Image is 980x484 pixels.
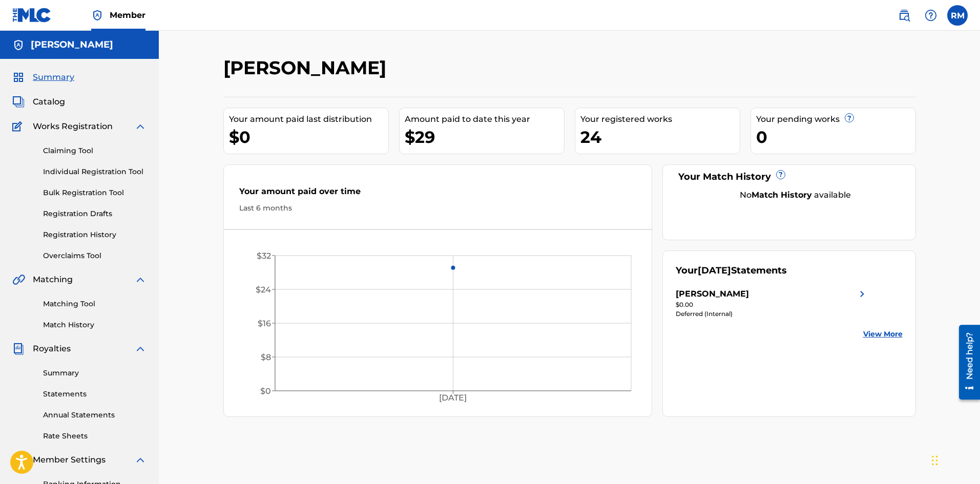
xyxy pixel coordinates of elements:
tspan: $24 [255,285,270,294]
div: Your Match History [676,170,903,184]
span: ? [777,171,785,179]
a: Summary [43,368,147,378]
a: Registration Drafts [43,208,147,219]
a: View More [863,329,903,340]
span: Member Settings [33,454,106,466]
span: ? [845,114,853,122]
img: expand [134,454,147,466]
a: Statements [43,389,147,399]
div: Your Statements [676,264,787,278]
img: Matching [12,273,25,286]
div: Help [921,5,941,26]
a: SummarySummary [12,71,74,83]
img: MLC Logo [12,8,52,23]
img: Works Registration [12,120,26,133]
div: Deferred (Internal) [676,309,868,319]
h2: [PERSON_NAME] [223,56,391,79]
span: Member [110,9,145,21]
a: Bulk Registration Tool [43,187,147,198]
div: Last 6 months [239,203,637,214]
a: Annual Statements [43,410,147,420]
span: [DATE] [698,265,731,276]
div: $29 [405,125,564,149]
tspan: $8 [260,352,270,362]
img: help [925,9,937,22]
div: No available [689,189,903,201]
img: search [898,9,910,22]
tspan: $16 [257,319,270,328]
tspan: [DATE] [439,393,467,403]
img: Catalog [12,96,25,108]
a: Registration History [43,229,147,240]
div: User Menu [947,5,968,26]
img: Summary [12,71,25,83]
div: Your registered works [580,113,740,125]
span: Matching [33,273,73,286]
span: Works Registration [33,120,113,133]
span: Royalties [33,343,71,355]
div: $0.00 [676,300,868,309]
img: Top Rightsholder [91,9,103,22]
img: right chevron icon [856,288,868,300]
a: Individual Registration Tool [43,166,147,177]
img: expand [134,343,147,355]
div: Amount paid to date this year [405,113,564,125]
div: 0 [756,125,915,149]
span: Summary [33,71,74,83]
img: expand [134,273,147,286]
a: Match History [43,320,147,330]
img: expand [134,120,147,133]
div: $0 [229,125,388,149]
h5: Dice Martin [31,39,113,51]
a: Overclaims Tool [43,250,147,261]
div: Your amount paid last distribution [229,113,388,125]
div: Your pending works [756,113,915,125]
div: 24 [580,125,740,149]
tspan: $32 [256,251,270,261]
img: Accounts [12,39,25,51]
strong: Match History [752,190,812,200]
div: Your amount paid over time [239,185,637,203]
img: Member Settings [12,454,25,466]
a: CatalogCatalog [12,96,65,108]
span: Catalog [33,96,65,108]
tspan: $0 [260,386,270,396]
a: Rate Sheets [43,431,147,441]
div: Drag [932,445,938,476]
a: Matching Tool [43,299,147,309]
div: [PERSON_NAME] [676,288,749,300]
iframe: Chat Widget [929,435,980,484]
a: [PERSON_NAME]right chevron icon$0.00Deferred (Internal) [676,288,868,319]
a: Claiming Tool [43,145,147,156]
img: Royalties [12,343,25,355]
iframe: Resource Center [951,321,980,404]
a: Public Search [894,5,914,26]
